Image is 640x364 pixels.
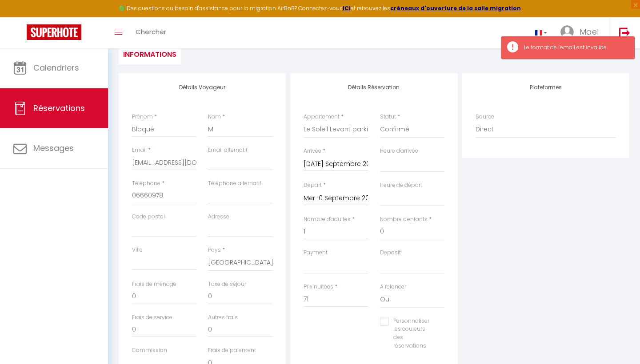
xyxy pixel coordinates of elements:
[304,181,322,190] label: Départ
[208,213,229,221] label: Adresse
[7,4,34,30] button: Ouvrir le widget de chat LiveChat
[208,313,238,322] label: Autres frais
[380,181,422,190] label: Heure de départ
[389,317,433,350] label: Personnaliser les couleurs des réservations
[132,113,153,121] label: Prénom
[304,84,444,91] h4: Détails Réservation
[132,84,272,91] h4: Détails Voyageur
[208,113,221,121] label: Nom
[476,84,616,91] h4: Plateformes
[208,346,256,355] label: Frais de paiement
[132,346,167,355] label: Commission
[119,43,181,64] li: Informations
[132,213,165,221] label: Code postal
[476,113,494,121] label: Source
[33,103,85,114] span: Réservations
[304,113,340,121] label: Appartement
[524,44,625,52] div: Le format de l'email est invalide
[136,27,166,36] span: Chercher
[132,313,172,322] label: Frais de service
[380,147,418,155] label: Heure d'arrivée
[132,146,147,154] label: Email
[304,215,351,224] label: Nombre d'adultes
[33,142,74,154] span: Messages
[132,246,143,254] label: Ville
[132,179,160,188] label: Téléphone
[208,146,248,154] label: Email alternatif
[304,249,328,257] label: Payment
[208,179,261,188] label: Téléphone alternatif
[129,17,173,48] a: Chercher
[380,249,401,257] label: Deposit
[304,147,321,155] label: Arrivée
[580,26,599,37] span: Mael
[554,17,610,48] a: ... Mael
[27,24,81,40] img: Super Booking
[560,25,574,39] img: ...
[208,280,246,289] label: Taxe de séjour
[380,215,428,224] label: Nombre d'enfants
[343,4,351,12] a: ICI
[304,283,333,291] label: Prix nuitées
[380,113,396,121] label: Statut
[132,280,176,289] label: Frais de ménage
[390,4,521,12] a: créneaux d'ouverture de la salle migration
[33,62,79,73] span: Calendriers
[208,246,221,254] label: Pays
[619,27,630,38] img: logout
[380,283,406,291] label: A relancer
